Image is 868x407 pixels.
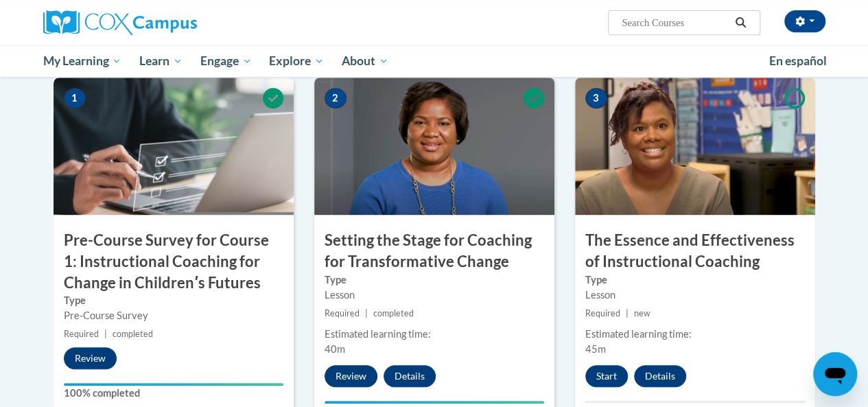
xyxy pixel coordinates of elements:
[585,308,620,318] span: Required
[365,308,368,318] span: |
[626,308,629,318] span: |
[325,288,544,303] div: Lesson
[769,54,827,68] span: En español
[34,45,131,77] a: My Learning
[260,45,333,77] a: Explore
[325,308,360,318] span: Required
[43,10,290,35] a: Cox Campus
[64,383,283,386] div: Your progress
[373,308,414,318] span: completed
[325,272,544,288] label: Type
[43,53,121,69] span: My Learning
[54,230,294,293] h3: Pre-Course Survey for Course 1: Instructional Coaching for Change in Childrenʹs Futures
[325,401,544,404] div: Your progress
[575,230,815,272] h3: The Essence and Effectiveness of Instructional Coaching
[620,14,730,31] input: Search Courses
[269,53,324,69] span: Explore
[575,78,815,215] img: Course Image
[585,288,805,303] div: Lesson
[130,45,191,77] a: Learn
[585,343,606,355] span: 45m
[43,10,197,35] img: Cox Campus
[634,365,686,387] button: Details
[139,53,183,69] span: Learn
[333,45,397,77] a: About
[64,386,283,401] label: 100% completed
[760,47,836,75] a: En español
[730,14,751,31] button: Search
[784,10,825,32] button: Account Settings
[113,329,153,339] span: completed
[325,327,544,342] div: Estimated learning time:
[64,308,283,323] div: Pre-Course Survey
[384,365,436,387] button: Details
[325,343,345,355] span: 40m
[585,88,607,108] span: 3
[585,365,628,387] button: Start
[64,347,117,369] button: Review
[585,327,805,342] div: Estimated learning time:
[813,352,857,396] iframe: Button to launch messaging window
[325,88,347,108] span: 2
[585,272,805,288] label: Type
[104,329,107,339] span: |
[200,53,252,69] span: Engage
[325,365,377,387] button: Review
[54,78,294,215] img: Course Image
[314,230,554,272] h3: Setting the Stage for Coaching for Transformative Change
[314,78,554,215] img: Course Image
[191,45,261,77] a: Engage
[64,329,99,339] span: Required
[634,308,650,318] span: new
[64,88,86,108] span: 1
[64,293,283,308] label: Type
[33,45,836,77] div: Main menu
[342,53,388,69] span: About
